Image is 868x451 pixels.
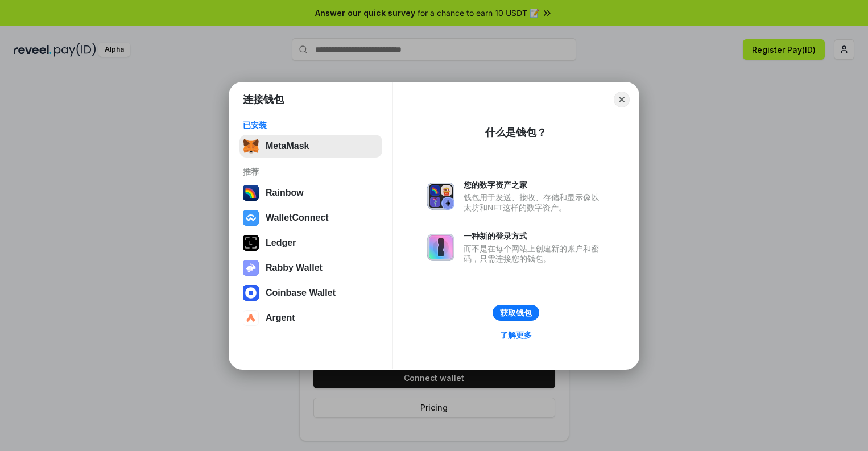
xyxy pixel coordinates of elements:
button: Argent [239,307,382,329]
img: svg+xml,%3Csvg%20xmlns%3D%22http%3A%2F%2Fwww.w3.org%2F2000%2Fsvg%22%20fill%3D%22none%22%20viewBox... [427,183,454,210]
img: svg+xml,%3Csvg%20xmlns%3D%22http%3A%2F%2Fwww.w3.org%2F2000%2Fsvg%22%20fill%3D%22none%22%20viewBox... [427,234,454,261]
button: Ledger [239,231,382,254]
a: 了解更多 [493,328,539,342]
img: svg+xml,%3Csvg%20width%3D%2228%22%20height%3D%2228%22%20viewBox%3D%220%200%2028%2028%22%20fill%3D... [243,310,259,326]
div: Coinbase Wallet [266,288,336,298]
img: svg+xml,%3Csvg%20width%3D%22120%22%20height%3D%22120%22%20viewBox%3D%220%200%20120%20120%22%20fil... [243,185,259,201]
img: svg+xml,%3Csvg%20width%3D%2228%22%20height%3D%2228%22%20viewBox%3D%220%200%2028%2028%22%20fill%3D... [243,285,259,301]
img: svg+xml,%3Csvg%20xmlns%3D%22http%3A%2F%2Fwww.w3.org%2F2000%2Fsvg%22%20fill%3D%22none%22%20viewBox... [243,260,259,276]
button: MetaMask [239,135,382,158]
div: Rainbow [266,188,304,198]
button: Coinbase Wallet [239,282,382,304]
div: WalletConnect [266,213,329,223]
div: Ledger [266,238,296,248]
div: 推荐 [243,167,379,177]
div: 而不是在每个网站上创建新的账户和密码，只需连接您的钱包。 [464,243,605,264]
div: 什么是钱包？ [485,126,547,139]
h1: 连接钱包 [243,93,284,106]
div: 一种新的登录方式 [464,231,605,241]
img: svg+xml,%3Csvg%20width%3D%2228%22%20height%3D%2228%22%20viewBox%3D%220%200%2028%2028%22%20fill%3D... [243,210,259,226]
div: 了解更多 [500,330,532,340]
button: 获取钱包 [493,305,539,321]
button: Rainbow [239,181,382,204]
div: 已安装 [243,120,379,130]
img: svg+xml,%3Csvg%20fill%3D%22none%22%20height%3D%2233%22%20viewBox%3D%220%200%2035%2033%22%20width%... [243,138,259,154]
div: MetaMask [266,141,309,151]
div: 您的数字资产之家 [464,180,605,190]
div: Argent [266,313,295,323]
div: 钱包用于发送、接收、存储和显示像以太坊和NFT这样的数字资产。 [464,192,605,213]
button: WalletConnect [239,206,382,229]
button: Rabby Wallet [239,256,382,279]
button: Close [614,92,630,107]
div: 获取钱包 [500,308,532,318]
img: svg+xml,%3Csvg%20xmlns%3D%22http%3A%2F%2Fwww.w3.org%2F2000%2Fsvg%22%20width%3D%2228%22%20height%3... [243,235,259,251]
div: Rabby Wallet [266,263,323,273]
